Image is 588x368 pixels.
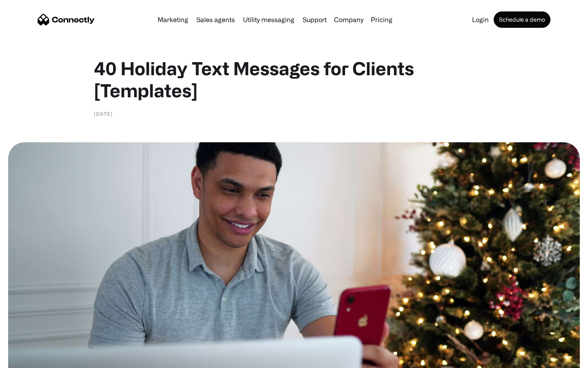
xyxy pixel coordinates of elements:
h1: 40 Holiday Text Messages for Clients [Templates] [94,57,494,101]
div: [DATE] [94,110,113,118]
a: Login [469,16,492,23]
aside: Language selected: English [8,354,49,365]
a: Sales agents [193,16,238,23]
div: Company [334,14,363,25]
a: Support [299,16,330,23]
a: Utility messaging [240,16,298,23]
a: Marketing [154,16,192,23]
ul: Language list [16,354,49,365]
a: Schedule a demo [494,11,550,28]
a: Pricing [367,16,396,23]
